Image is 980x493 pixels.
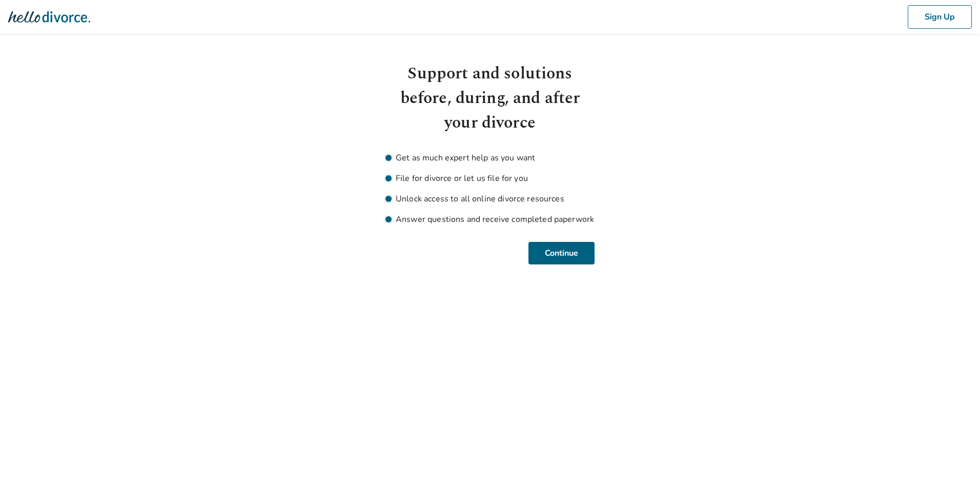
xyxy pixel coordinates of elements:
button: Continue [528,242,595,264]
li: File for divorce or let us file for you [385,172,595,184]
h1: Support and solutions before, during, and after your divorce [385,61,595,135]
li: Get as much expert help as you want [385,152,595,164]
li: Unlock access to all online divorce resources [385,193,595,205]
button: Sign Up [908,5,972,29]
img: Hello Divorce Logo [8,7,90,27]
li: Answer questions and receive completed paperwork [385,213,595,225]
